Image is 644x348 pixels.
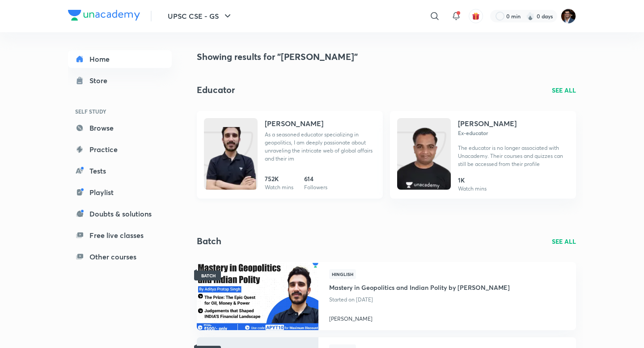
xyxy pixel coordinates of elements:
[458,144,569,168] p: The educator is no longer associated with Unacademy. Their courses and quizzes can still be acces...
[195,261,319,331] img: Thumbnail
[68,183,172,201] a: Playlist
[304,174,327,183] h6: 614
[197,111,383,199] a: Unacademy[PERSON_NAME]As a seasoned educator specializing in geopolitics, I am deeply passionate ...
[68,226,172,244] a: Free live classes
[68,248,172,266] a: Other courses
[265,118,323,129] h4: [PERSON_NAME]
[197,83,235,97] h2: Educator
[472,12,480,20] img: avatar
[197,234,221,248] h2: Batch
[469,9,483,23] button: avatar
[265,183,293,191] p: Watch mins
[68,10,140,23] a: Company Logo
[162,7,238,25] button: UPSC CSE - GS
[329,294,510,306] p: Started on [DATE]
[265,174,293,183] h6: 752K
[390,111,576,199] a: Unacademy[PERSON_NAME]Ex-educatorThe educator is no longer associated with Unacademy. Their cours...
[526,12,535,21] img: streak
[329,269,356,279] span: Hinglish
[68,119,172,137] a: Browse
[552,85,576,95] a: SEE ALL
[201,273,216,278] span: BATCH
[68,72,172,89] a: Store
[68,10,140,21] img: Company Logo
[329,315,510,323] p: [PERSON_NAME]
[197,50,576,64] h4: Showing results for "[PERSON_NAME]"
[458,118,517,129] h4: [PERSON_NAME]
[68,162,172,180] a: Tests
[552,237,576,246] a: SEE ALL
[197,262,318,330] a: ThumbnailBATCH
[265,131,376,163] p: As a seasoned educator specializing in geopolitics, I am deeply passionate about unraveling the i...
[561,8,576,24] img: Amber Nigam
[397,127,451,199] img: Unacademy
[204,127,258,199] img: Unacademy
[458,175,487,185] h6: 1K
[68,50,172,68] a: Home
[68,140,172,158] a: Practice
[329,279,510,294] a: Mastery in Geopolitics and Indian Polity by [PERSON_NAME]
[458,185,487,193] p: Watch mins
[458,129,569,137] h6: Ex-educator
[68,104,172,119] h6: SELF STUDY
[68,205,172,223] a: Doubts & solutions
[89,75,113,86] div: Store
[304,183,327,191] p: Followers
